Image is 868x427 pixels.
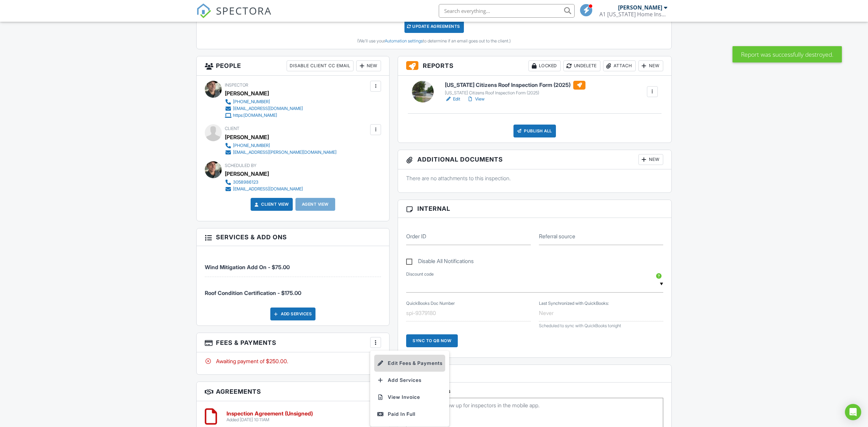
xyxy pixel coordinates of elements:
[205,251,381,277] li: Service: Wind Mitigation Add On
[225,149,337,156] a: [EMAIL_ADDRESS][PERSON_NAME][DOMAIN_NAME]
[445,81,585,90] h6: [US_STATE] Citizens Roof Inspection Form (2025)
[233,106,303,111] div: [EMAIL_ADDRESS][DOMAIN_NAME]
[233,150,337,155] div: [EMAIL_ADDRESS][PERSON_NAME][DOMAIN_NAME]
[845,404,861,420] div: Open Intercom Messenger
[225,88,269,98] div: [PERSON_NAME]
[513,125,556,137] div: Publish All
[618,4,662,11] div: [PERSON_NAME]
[197,333,389,352] h3: Fees & Payments
[638,60,663,71] div: New
[225,186,303,192] a: [EMAIL_ADDRESS][DOMAIN_NAME]
[445,96,460,103] a: Edit
[467,96,485,103] a: View
[398,150,671,169] h3: Additional Documents
[445,81,585,96] a: [US_STATE] Citizens Roof Inspection Form (2025) [US_STATE] Citizens Roof Inspection Form (2025)
[398,365,671,383] h3: Notes
[225,105,303,112] a: [EMAIL_ADDRESS][DOMAIN_NAME]
[356,60,381,71] div: New
[287,60,354,71] div: Disable Client CC Email
[233,180,258,185] div: 3058986123
[233,113,277,118] div: https:[DOMAIN_NAME]
[197,56,389,76] h3: People
[398,200,671,218] h3: Internal
[445,90,585,96] div: [US_STATE] Citizens Roof Inspection Form (2025)
[227,417,313,423] div: Added [DATE] 10:11AM
[733,46,842,62] div: Report was successfully destroyed.
[216,3,272,18] span: SPECTORA
[233,99,270,105] div: [PHONE_NUMBER]
[227,411,313,417] h6: Inspection Agreement (Unsigned)
[599,11,667,18] div: A1 Florida Home Inspections
[385,38,423,43] a: Automation settings
[205,290,301,296] span: Roof Condition Certification - $175.00
[225,169,269,179] div: [PERSON_NAME]
[233,143,270,148] div: [PHONE_NUMBER]
[539,300,609,307] label: Last Synchronized with QuickBooks:
[603,60,636,71] div: Attach
[406,388,663,394] h5: Inspector Notes
[196,9,272,23] a: SPECTORA
[528,60,561,71] div: Locked
[539,233,575,240] label: Referral source
[225,132,269,142] div: [PERSON_NAME]
[253,201,289,208] a: Client View
[205,264,290,271] span: Wind Mitigation Add On - $75.00
[205,277,381,302] li: Service: Roof Condition Certification
[196,3,211,18] img: The Best Home Inspection Software - Spectora
[197,382,389,401] h3: Agreements
[406,300,455,307] label: QuickBooks Doc Number
[225,179,303,186] a: 3058986123
[205,357,381,365] div: Awaiting payment of $250.00.
[225,142,337,149] a: [PHONE_NUMBER]
[406,233,426,240] label: Order ID
[225,126,239,131] span: Client
[197,2,671,49] div: This inspection's service was changed at 10:11AM on 8/28. Would you like to update your agreement...
[398,56,671,76] h3: Reports
[406,271,434,277] label: Discount code
[404,20,464,33] div: Update Agreements
[270,308,315,320] div: Add Services
[225,112,303,119] a: https:[DOMAIN_NAME]
[406,258,474,266] label: Disable All Notifications
[406,174,663,182] p: There are no attachments to this inspection.
[197,228,389,246] h3: Services & Add ons
[539,323,621,328] span: Scheduled to sync with QuickBooks tonight
[225,163,256,168] span: Scheduled By
[233,186,303,192] div: [EMAIL_ADDRESS][DOMAIN_NAME]
[202,38,666,44] div: (We'll use your to determine if an email goes out to the client.)
[227,411,313,423] a: Inspection Agreement (Unsigned) Added [DATE] 10:11AM
[225,98,303,105] a: [PHONE_NUMBER]
[563,60,600,71] div: Undelete
[439,4,575,18] input: Search everything...
[638,154,663,165] div: New
[406,334,458,347] div: Sync to QB Now
[225,82,248,88] span: Inspector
